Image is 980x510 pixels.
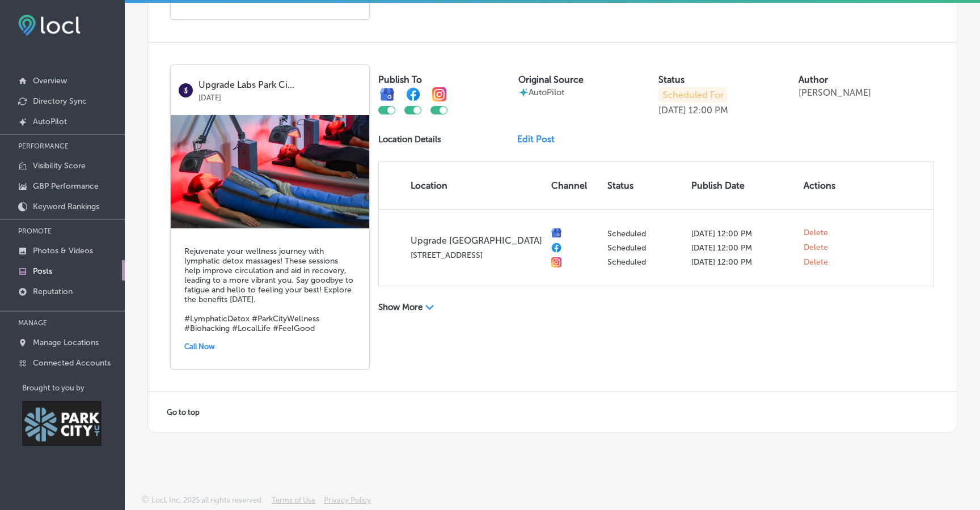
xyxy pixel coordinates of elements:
[324,496,371,510] a: Privacy Policy
[607,257,682,267] p: Scheduled
[378,134,441,144] p: Location Details
[22,384,125,392] p: Brought to you by
[804,243,828,253] span: Delete
[799,74,828,85] label: Author
[804,228,828,238] span: Delete
[22,401,102,446] img: Park City
[658,105,686,116] p: [DATE]
[691,243,795,253] p: [DATE] 12:00 PM
[607,243,682,253] p: Scheduled
[378,302,423,312] p: Show More
[151,496,263,504] p: Locl, Inc. 2025 all rights reserved.
[33,117,67,126] p: AutoPilot
[167,408,200,416] span: Go to top
[658,74,685,85] label: Status
[411,250,542,260] p: [STREET_ADDRESS]
[184,246,356,333] h5: Rejuvenate your wellness journey with lymphatic detox massages! These sessions help improve circu...
[411,235,542,246] p: Upgrade [GEOGRAPHIC_DATA]
[33,76,67,86] p: Overview
[171,115,369,228] img: 1753812642fb31126e-c65b-4b54-bee0-cfc3e86c0f33_2025-06-10.jpg
[33,246,93,256] p: Photos & Videos
[518,87,529,97] img: autopilot-icon
[33,161,86,171] p: Visibility Score
[688,105,728,116] p: 12:00 PM
[607,229,682,239] p: Scheduled
[691,229,795,239] p: [DATE] 12:00 PM
[33,358,111,368] p: Connected Accounts
[272,496,315,510] a: Terms of Use
[804,257,828,267] span: Delete
[687,162,799,209] th: Publish Date
[33,338,99,347] p: Manage Locations
[33,202,99,211] p: Keyword Rankings
[529,87,564,97] p: AutoPilot
[518,74,584,85] label: Original Source
[33,266,52,276] p: Posts
[517,134,564,144] a: Edit Post
[33,287,73,296] p: Reputation
[198,90,361,102] p: [DATE]
[547,162,603,209] th: Channel
[799,87,871,98] p: [PERSON_NAME]
[33,96,87,106] p: Directory Sync
[658,87,728,103] p: Scheduled For
[198,80,361,90] p: Upgrade Labs Park Ci...
[179,83,193,97] img: logo
[603,162,687,209] th: Status
[379,162,547,209] th: Location
[33,181,99,191] p: GBP Performance
[799,162,844,209] th: Actions
[691,257,795,267] p: [DATE] 12:00 PM
[18,15,81,36] img: fda3e92497d09a02dc62c9cd864e3231.png
[378,74,422,85] label: Publish To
